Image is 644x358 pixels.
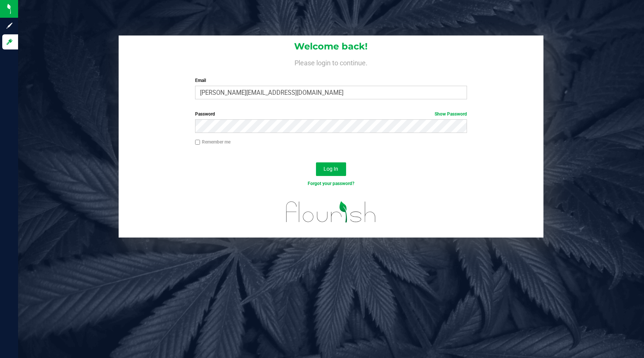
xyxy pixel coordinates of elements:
label: Remember me [195,139,230,145]
button: Log In [316,162,346,176]
a: Show Password [435,111,467,117]
a: Forgot your password? [308,181,354,186]
inline-svg: Log in [6,38,13,46]
inline-svg: Sign up [6,22,13,29]
h4: Please login to continue. [119,57,543,66]
label: Email [195,77,467,84]
span: Log In [324,166,338,172]
span: Password [195,111,215,117]
img: flourish_logo.svg [278,195,384,229]
h1: Welcome back! [119,42,543,51]
input: Remember me [195,140,200,145]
